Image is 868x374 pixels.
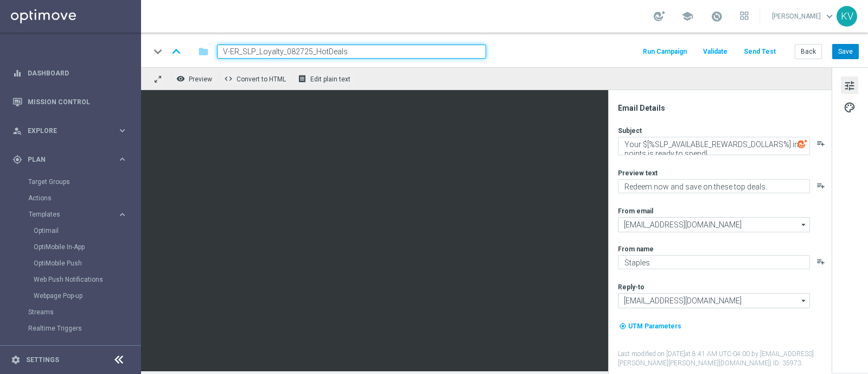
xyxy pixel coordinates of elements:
[618,245,654,253] label: From name
[28,128,117,134] span: Explore
[618,103,831,113] div: Email Details
[224,74,233,83] span: code
[12,87,127,116] div: Mission Control
[28,194,113,202] a: Actions
[770,359,801,367] span: | ID: 35973
[237,75,286,83] span: Convert to HTML
[12,155,117,164] div: Plan
[641,45,688,59] button: Run Campaign
[29,211,117,218] div: Templates
[28,324,113,333] a: Realtime Triggers
[34,226,113,235] a: Optimail
[841,77,858,94] button: tune
[28,87,127,116] a: Mission Control
[117,210,127,220] i: keyboard_arrow_right
[816,139,825,148] button: playlist_add
[701,45,729,59] button: Validate
[117,125,127,136] i: keyboard_arrow_right
[310,75,350,83] span: Edit plain text
[703,48,727,55] span: Validate
[217,45,486,59] input: Enter a unique template name
[34,291,113,300] a: Webpage Pop-up
[34,243,113,251] a: OptiMobile In-App
[34,239,140,255] div: OptiMobile In-App
[176,74,185,83] i: remove_red_eye
[742,45,777,59] button: Send Test
[619,322,627,330] i: my_location
[12,98,128,106] button: Mission Control
[12,68,22,78] i: equalizer
[618,126,642,135] label: Subject
[197,43,210,60] button: folder
[28,320,140,337] div: Realtime Triggers
[12,155,128,164] button: gps_fixed Plan keyboard_arrow_right
[618,293,810,308] input: Select
[221,72,291,86] button: code Convert to HTML
[28,206,140,304] div: Templates
[799,218,809,232] i: arrow_drop_down
[832,44,859,59] button: Save
[26,357,59,363] a: Settings
[28,59,127,87] a: Dashboard
[28,190,140,206] div: Actions
[837,6,857,27] div: KV
[618,217,810,232] input: Select
[28,178,113,186] a: Target Groups
[34,259,113,268] a: OptiMobile Push
[12,126,117,136] div: Explore
[168,43,184,60] i: keyboard_arrow_up
[618,169,658,178] label: Preview text
[29,211,106,218] span: Templates
[34,288,140,304] div: Webpage Pop-up
[618,350,831,368] label: Last modified on [DATE] at 8:41 AM UTC-04:00 by [EMAIL_ADDRESS][PERSON_NAME][PERSON_NAME][DOMAIN_...
[12,155,22,164] i: gps_fixed
[295,72,355,86] button: receipt Edit plain text
[12,126,22,136] i: person_search
[117,154,127,164] i: keyboard_arrow_right
[28,210,128,219] button: Templates keyboard_arrow_right
[298,74,307,83] i: receipt
[824,10,835,22] span: keyboard_arrow_down
[174,72,217,86] button: remove_red_eye Preview
[771,8,837,24] a: [PERSON_NAME]keyboard_arrow_down
[28,304,140,320] div: Streams
[841,98,858,116] button: palette
[189,75,212,83] span: Preview
[628,322,681,330] span: UTM Parameters
[844,100,856,115] span: palette
[28,174,140,190] div: Target Groups
[34,255,140,271] div: OptiMobile Push
[198,45,209,58] i: folder
[618,320,682,332] button: my_location UTM Parameters
[28,308,113,316] a: Streams
[618,283,644,291] label: Reply-to
[34,275,113,284] a: Web Push Notifications
[11,355,21,365] i: settings
[816,181,825,190] button: playlist_add
[618,207,653,215] label: From email
[34,223,140,239] div: Optimail
[799,294,809,308] i: arrow_drop_down
[12,126,128,135] button: person_search Explore keyboard_arrow_right
[12,69,128,78] button: equalizer Dashboard
[816,257,825,266] button: playlist_add
[12,59,127,87] div: Dashboard
[681,10,693,22] span: school
[34,271,140,288] div: Web Push Notifications
[844,79,856,93] span: tune
[795,44,822,59] button: Back
[797,139,807,149] img: optiGenie.svg
[28,156,117,163] span: Plan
